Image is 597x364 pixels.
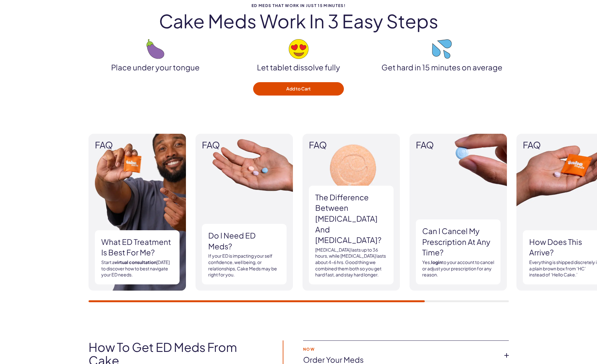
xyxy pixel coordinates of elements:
[95,140,180,150] span: FAQ
[253,82,344,96] button: Add to Cart
[422,226,494,258] h3: Can I cancel my prescription at any time?
[416,140,501,150] span: FAQ
[422,259,494,278] p: Yes, to your account to cancel or adjust your prescription for any reason.
[115,259,156,265] a: virtual consultation
[101,259,173,278] p: Start a [DATE] to discover how to best navigate your ED needs.
[146,39,164,59] img: eggplant emoji
[315,192,387,246] h3: The difference between [MEDICAL_DATA] and [MEDICAL_DATA]?
[309,140,394,150] span: FAQ
[432,39,452,59] img: droplets emoji
[431,259,442,265] a: login
[208,230,280,252] h3: Do I need ED Meds?
[89,11,509,31] h2: Cake meds work in 3 easy steps
[303,347,499,351] strong: Now
[375,62,509,73] p: Get hard in 15 minutes on average
[315,247,387,278] p: [MEDICAL_DATA] lasts up to 36 hours, while [MEDICAL_DATA] lasts about 4-6 hrs. Good thing we comb...
[232,62,366,73] p: Let tablet dissolve fully
[89,62,222,73] p: Place under your tongue
[101,237,173,258] h3: What ED treatment is best for me?
[288,39,309,59] img: heart-eyes emoji
[208,253,280,278] p: If your ED is impacting your self confidence, well being, or relationships, Cake Meds may be righ...
[89,4,509,8] span: ED Meds that work in just 15 minutes!
[202,140,287,150] span: FAQ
